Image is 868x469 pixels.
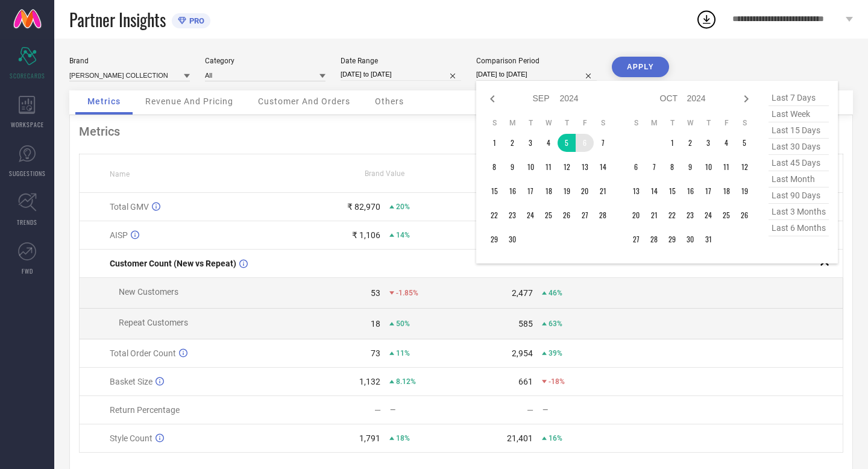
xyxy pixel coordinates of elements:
td: Sun Oct 13 2024 [627,182,645,200]
span: Return Percentage [110,405,180,415]
td: Fri Sep 06 2024 [576,134,594,152]
td: Sat Sep 07 2024 [594,134,612,152]
span: last 6 months [769,220,829,236]
div: 53 [371,288,380,298]
td: Tue Oct 29 2024 [663,230,681,248]
td: Sun Sep 29 2024 [485,230,503,248]
span: Metrics [87,96,121,106]
td: Sun Sep 08 2024 [485,158,503,176]
div: — [390,406,461,414]
div: 18 [371,319,380,329]
td: Tue Oct 15 2024 [663,182,681,200]
div: 1,791 [359,433,380,443]
th: Saturday [594,118,612,128]
span: last 7 days [769,90,829,106]
td: Tue Sep 10 2024 [521,158,539,176]
td: Thu Sep 12 2024 [558,158,576,176]
div: 1,132 [359,377,380,386]
td: Sat Sep 28 2024 [594,206,612,224]
span: 20% [396,203,410,211]
span: 46% [549,289,562,297]
th: Tuesday [521,118,539,128]
td: Mon Sep 02 2024 [503,134,521,152]
td: Thu Oct 17 2024 [699,182,717,200]
span: AISP [110,230,128,240]
button: APPLY [612,57,669,77]
td: Wed Sep 11 2024 [539,158,558,176]
span: Style Count [110,433,153,443]
td: Fri Oct 11 2024 [717,158,735,176]
td: Thu Oct 03 2024 [699,134,717,152]
td: Tue Sep 03 2024 [521,134,539,152]
td: Sat Oct 26 2024 [735,206,753,224]
td: Thu Sep 19 2024 [558,182,576,200]
input: Select comparison period [476,68,597,81]
div: — [527,405,533,415]
span: last 30 days [769,139,829,155]
span: -1.85% [396,289,418,297]
span: -18% [549,377,565,386]
div: 21,401 [507,433,533,443]
span: Others [375,96,404,106]
div: 661 [518,377,533,386]
span: Total Order Count [110,348,176,358]
td: Wed Oct 30 2024 [681,230,699,248]
span: 8.12% [396,377,416,386]
td: Thu Sep 05 2024 [558,134,576,152]
td: Wed Oct 23 2024 [681,206,699,224]
span: last month [769,171,829,187]
span: Revenue And Pricing [145,96,233,106]
span: 39% [549,349,562,357]
td: Fri Sep 27 2024 [576,206,594,224]
span: 16% [549,434,562,442]
span: 63% [549,319,562,328]
td: Mon Oct 14 2024 [645,182,663,200]
div: 73 [371,348,380,358]
span: WORKSPACE [11,120,44,129]
div: — [542,406,613,414]
td: Mon Sep 30 2024 [503,230,521,248]
span: last week [769,106,829,122]
td: Sun Oct 27 2024 [627,230,645,248]
span: last 3 months [769,204,829,220]
span: FWD [22,266,33,275]
span: Customer Count (New vs Repeat) [110,259,236,268]
td: Sat Sep 14 2024 [594,158,612,176]
div: ₹ 1,106 [352,230,380,240]
td: Sun Sep 01 2024 [485,134,503,152]
span: Brand Value [365,169,404,178]
td: Tue Sep 17 2024 [521,182,539,200]
th: Sunday [485,118,503,128]
td: Wed Oct 16 2024 [681,182,699,200]
span: 18% [396,434,410,442]
td: Fri Oct 18 2024 [717,182,735,200]
span: last 45 days [769,155,829,171]
td: Wed Sep 18 2024 [539,182,558,200]
span: 11% [396,349,410,357]
th: Friday [576,118,594,128]
span: SCORECARDS [10,71,45,80]
span: Basket Size [110,377,153,386]
div: Open download list [696,8,717,30]
td: Sat Sep 21 2024 [594,182,612,200]
td: Mon Sep 23 2024 [503,206,521,224]
th: Monday [645,118,663,128]
td: Sat Oct 12 2024 [735,158,753,176]
div: Date Range [341,57,461,65]
td: Wed Oct 09 2024 [681,158,699,176]
td: Fri Sep 13 2024 [576,158,594,176]
td: Thu Oct 24 2024 [699,206,717,224]
td: Wed Sep 04 2024 [539,134,558,152]
div: 2,954 [512,348,533,358]
td: Sun Oct 06 2024 [627,158,645,176]
td: Mon Oct 07 2024 [645,158,663,176]
td: Sat Oct 05 2024 [735,134,753,152]
td: Sun Sep 22 2024 [485,206,503,224]
span: 14% [396,231,410,239]
td: Wed Oct 02 2024 [681,134,699,152]
div: 2,477 [512,288,533,298]
td: Thu Oct 10 2024 [699,158,717,176]
span: Name [110,170,130,178]
span: last 15 days [769,122,829,139]
th: Thursday [558,118,576,128]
